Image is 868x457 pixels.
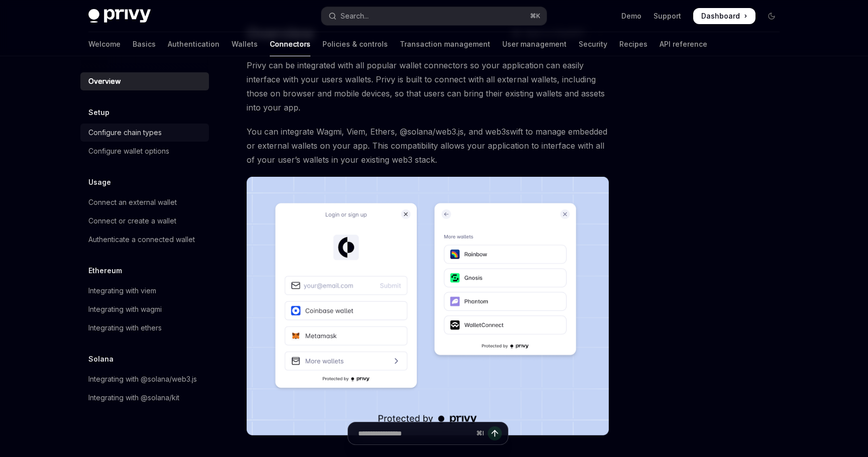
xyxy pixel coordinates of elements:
a: API reference [660,32,707,56]
a: Connect or create a wallet [80,212,209,230]
button: Open search [321,7,547,25]
img: dark logo [88,9,151,23]
div: Integrating with wagmi [88,303,162,315]
div: Connect or create a wallet [88,215,176,227]
div: Search... [341,10,369,22]
a: Demo [621,11,641,21]
span: You can integrate Wagmi, Viem, Ethers, @solana/web3.js, and web3swift to manage embedded or exter... [247,125,609,167]
a: Wallets [232,32,258,56]
a: Integrating with ethers [80,319,209,337]
a: Integrating with viem [80,282,209,300]
div: Integrating with viem [88,285,156,297]
button: Toggle dark mode [764,8,780,24]
span: Dashboard [701,11,740,21]
img: Connectors3 [247,177,609,435]
a: Welcome [88,32,121,56]
a: Basics [133,32,156,56]
h5: Solana [88,353,114,365]
a: Connect an external wallet [80,193,209,211]
a: Connectors [270,32,310,56]
a: Policies & controls [322,32,388,56]
button: Send message [488,426,502,440]
a: Authentication [168,32,220,56]
a: Overview [80,72,209,90]
a: Support [654,11,681,21]
a: Configure chain types [80,124,209,142]
h5: Setup [88,106,110,119]
span: Privy can be integrated with all popular wallet connectors so your application can easily interfa... [247,58,609,115]
input: Ask a question... [358,422,472,444]
a: Integrating with @solana/kit [80,389,209,407]
div: Integrating with @solana/kit [88,392,179,404]
div: Integrating with @solana/web3.js [88,373,197,385]
a: Transaction management [400,32,490,56]
div: Overview [88,75,121,87]
div: Configure wallet options [88,145,169,157]
a: Integrating with @solana/web3.js [80,370,209,388]
a: Recipes [619,32,647,56]
a: Authenticate a connected wallet [80,231,209,249]
div: Authenticate a connected wallet [88,234,195,246]
a: Configure wallet options [80,142,209,160]
a: User management [502,32,567,56]
div: Integrating with ethers [88,322,162,334]
a: Security [579,32,607,56]
h5: Ethereum [88,265,122,277]
h5: Usage [88,176,111,188]
a: Integrating with wagmi [80,300,209,318]
a: Dashboard [693,8,755,24]
span: ⌘ K [530,12,540,20]
div: Connect an external wallet [88,196,177,208]
div: Configure chain types [88,127,162,139]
